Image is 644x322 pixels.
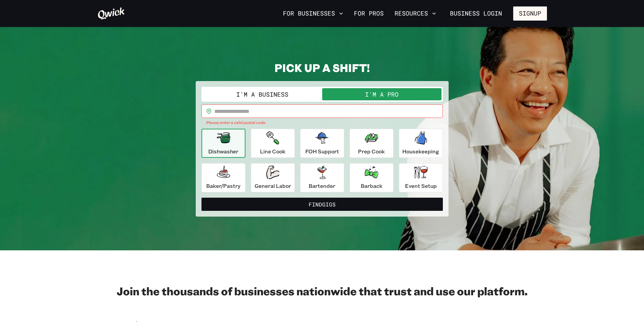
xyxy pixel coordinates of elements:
button: Dishwasher [201,129,245,158]
p: Please enter a valid postal code. [206,119,438,126]
button: Event Setup [399,163,443,192]
button: I'm a Business [203,88,322,100]
button: Line Cook [251,129,295,158]
button: Resources [392,8,439,19]
p: Barback [361,182,382,190]
button: I'm a Pro [322,88,442,100]
h2: Join the thousands of businesses nationwide that trust and use our platform. [97,284,547,298]
button: For Businesses [280,8,346,19]
button: Housekeeping [399,129,443,158]
a: Business Login [444,6,508,21]
p: Line Cook [260,147,285,155]
button: Barback [350,163,393,192]
a: For Pros [351,8,386,19]
h2: PICK UP A SHIFT! [196,61,449,74]
button: Bartender [300,163,344,192]
button: Baker/Pastry [201,163,245,192]
p: Baker/Pastry [206,182,240,190]
p: General Labor [255,182,291,190]
button: Prep Cook [350,129,393,158]
p: Housekeeping [402,147,439,155]
p: Event Setup [405,182,437,190]
p: Dishwasher [208,147,238,155]
button: Signup [513,6,547,21]
p: Bartender [309,182,335,190]
button: General Labor [251,163,295,192]
button: FOH Support [300,129,344,158]
button: FindGigs [201,198,443,211]
p: FOH Support [305,147,339,155]
p: Prep Cook [358,147,385,155]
